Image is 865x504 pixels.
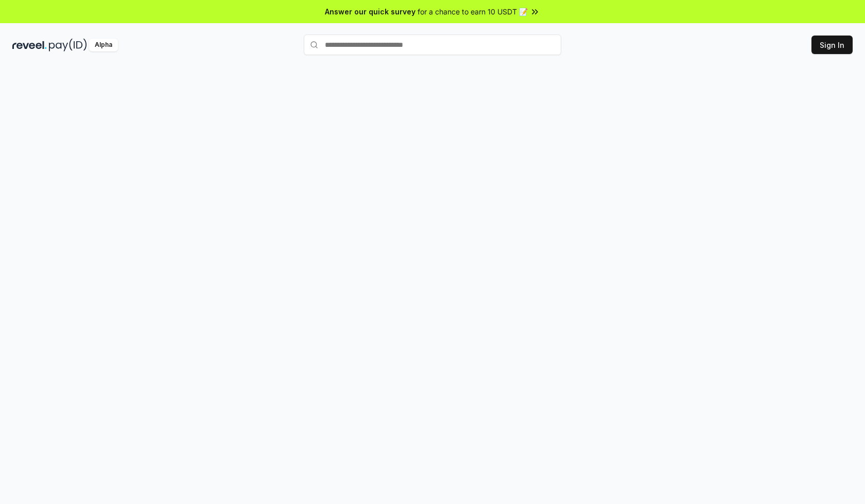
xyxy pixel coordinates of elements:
[89,39,118,51] div: Alpha
[418,6,528,17] span: for a chance to earn 10 USDT 📝
[49,39,87,51] img: pay_id
[325,6,416,17] span: Answer our quick survey
[811,36,853,54] button: Sign In
[12,39,47,51] img: reveel_dark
